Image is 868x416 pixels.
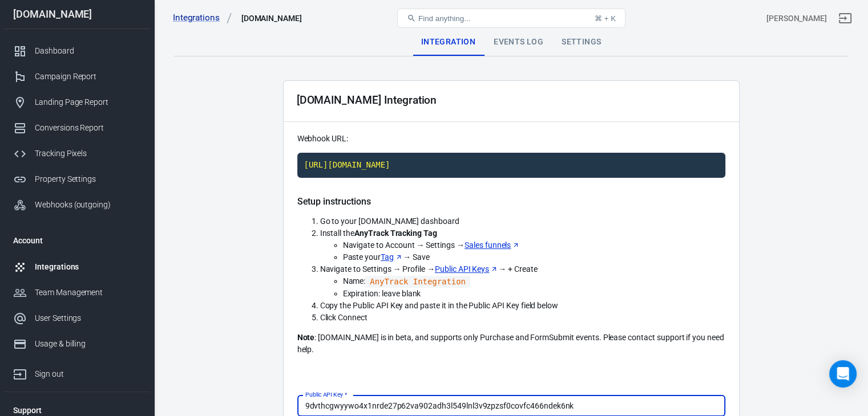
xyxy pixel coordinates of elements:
div: Team Management [35,287,141,299]
a: Sales funnels [465,239,520,251]
div: ⌘ + K [595,14,616,23]
li: Account [4,227,150,254]
div: Tracking Pixels [35,148,141,160]
h5: Setup instructions [297,196,725,207]
code: Click to copy [365,276,470,288]
p: : [DOMAIN_NAME] is in beta, and supports only Purchase and FormSubmit events. Please contact supp... [297,332,725,356]
span: Name: [343,276,470,286]
span: Navigate to Account → Settings → [343,240,520,250]
p: Webhook URL: [297,133,725,145]
div: Property Settings [35,173,141,185]
a: Dashboard [4,38,150,64]
div: Systeme.io [241,13,302,24]
span: Find anything... [418,14,470,23]
div: User Settings [35,312,141,324]
code: Click to copy [297,153,725,178]
div: Settings [552,28,610,56]
a: Sign out [831,5,859,32]
a: Webhooks (outgoing) [4,192,150,218]
a: Property Settings [4,166,150,192]
div: Integrations [35,261,141,273]
span: Navigate to Settings → Profile → → + Create [320,264,538,274]
div: Integration [412,28,485,56]
a: Team Management [4,280,150,305]
a: Public API Keys [435,263,498,275]
div: Sign out [35,368,141,380]
span: Install the [320,229,437,238]
strong: Note [297,333,315,342]
a: Tracking Pixels [4,141,150,166]
div: [DOMAIN_NAME] Integration [297,94,437,106]
div: Campaign Report [35,71,141,83]
strong: AnyTrack Tracking Tag [354,229,437,238]
div: Webhooks (outgoing) [35,199,141,211]
span: Copy the Public API Key and paste it in the Public API Key field below [320,301,559,310]
div: Events Log [485,28,552,56]
div: Conversions Report [35,122,141,134]
span: Paste your → Save [343,252,430,262]
a: Integrations [173,12,232,24]
div: Open Intercom Messenger [829,360,857,388]
button: Find anything...⌘ + K [397,9,625,28]
label: Public API Key [305,390,347,399]
div: Account id: YQDf6Ddj [766,13,827,25]
a: Integrations [4,254,150,280]
a: Campaign Report [4,64,150,89]
a: User Settings [4,305,150,331]
div: Landing Page Report [35,96,141,108]
span: Expiration: leave blank [343,289,421,298]
span: Click Connect [320,313,368,322]
a: Tag [381,251,403,263]
a: Usage & billing [4,331,150,357]
div: [DOMAIN_NAME] [4,9,150,19]
a: Conversions Report [4,115,150,141]
div: Usage & billing [35,338,141,350]
span: Go to your [DOMAIN_NAME] dashboard [320,217,459,226]
div: Dashboard [35,45,141,57]
a: Sign out [4,357,150,387]
a: Landing Page Report [4,89,150,115]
